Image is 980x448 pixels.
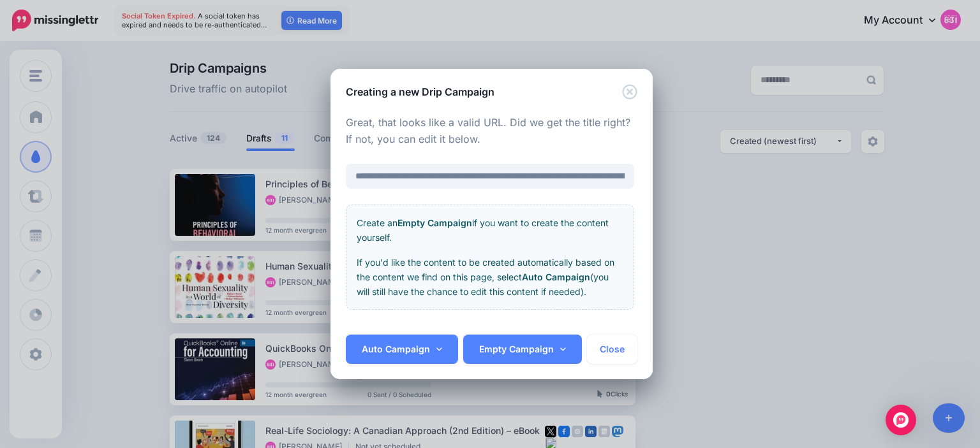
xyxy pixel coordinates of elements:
p: Great, that looks like a valid URL. Did we get the title right? If not, you can edit it below. [346,115,634,148]
b: Auto Campaign [522,271,590,282]
a: Auto Campaign [346,335,458,364]
div: Open Intercom Messenger [886,405,916,435]
h5: Creating a new Drip Campaign [346,84,494,99]
a: Empty Campaign [463,335,582,364]
p: If you'd like the content to be created automatically based on the content we find on this page, ... [357,255,623,299]
button: Close [587,335,637,364]
button: Close [622,84,637,100]
b: Empty Campaign [397,217,472,228]
p: Create an if you want to create the content yourself. [357,215,623,245]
